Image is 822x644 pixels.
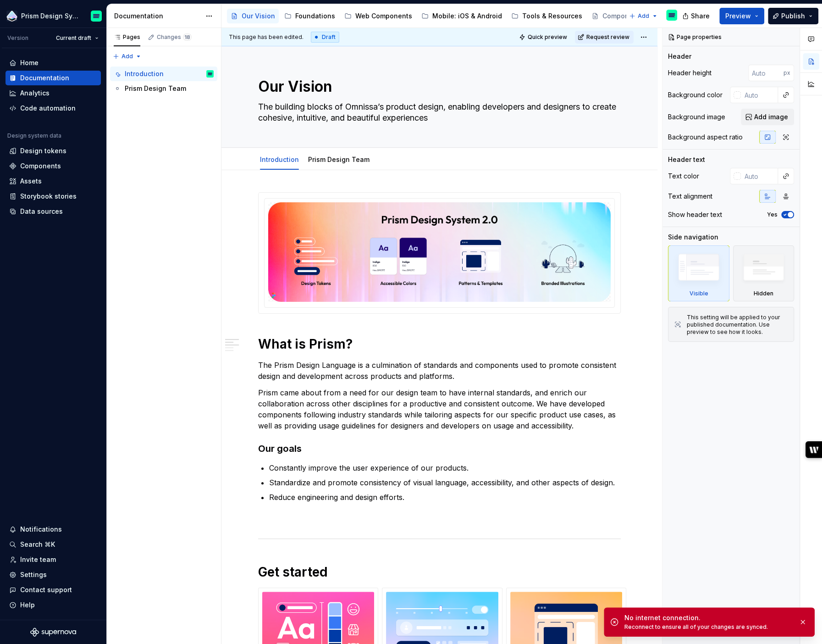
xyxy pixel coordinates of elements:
a: Prism Design Team [308,155,370,163]
div: Help [20,600,35,610]
div: Visible [668,245,729,301]
div: Documentation [114,11,201,21]
a: Tools & Resources [508,9,586,23]
div: Show header text [668,210,722,219]
div: Data sources [20,207,63,216]
div: Introduction [125,69,164,78]
textarea: The building blocks of Omnissa’s product design, enabling developers and designers to create cohe... [256,100,619,125]
a: Code automation [6,101,101,116]
p: Reduce engineering and design efforts. [269,492,621,503]
span: Request review [586,33,629,41]
div: Prism Design Team [304,150,373,169]
div: Reconnect to ensure all of your changes are synced. [624,623,791,631]
div: Version [7,34,28,42]
a: Foundations [281,9,339,23]
button: Help [6,598,101,612]
div: Notifications [20,525,62,534]
a: Data sources [6,204,101,219]
div: No internet connection. [624,613,791,622]
div: Web Components [355,11,412,21]
div: Page tree [110,67,217,96]
a: Analytics [6,86,101,100]
a: IntroductionEmiliano Rodriguez [110,67,217,81]
div: Settings [20,570,47,579]
button: Notifications [6,522,101,537]
div: Home [20,58,39,67]
div: Hidden [733,245,794,301]
button: Add [110,50,144,63]
span: Add [121,53,133,60]
span: Publish [781,11,805,21]
div: Background aspect ratio [668,133,743,142]
button: Quick preview [516,31,571,44]
img: Emiliano Rodriguez [206,70,214,78]
div: Contact support [20,585,72,594]
a: Components [6,159,101,173]
div: Foundations [295,11,335,21]
div: Component Status [602,11,662,21]
div: Side navigation [668,233,718,242]
input: Auto [741,87,778,103]
div: Text color [668,172,699,181]
span: Quick preview [528,33,567,41]
div: Header text [668,155,705,164]
div: Our Vision [242,11,275,21]
div: Code automation [20,104,76,113]
p: Standardize and promote consistency of visual language, accessibility, and other aspects of design. [269,477,621,488]
button: Add image [741,109,794,125]
span: Add image [754,112,788,122]
div: Invite team [20,555,56,564]
a: Assets [6,174,101,189]
div: Page tree [227,7,624,25]
a: Storybook stories [6,189,101,204]
span: Preview [725,11,751,21]
button: Preview [719,8,764,24]
span: This page has been edited. [229,33,303,41]
div: Components [20,161,61,171]
a: Design tokens [6,144,101,158]
p: px [783,69,790,77]
button: Prism Design SystemEmiliano Rodriguez [2,6,105,26]
a: Our Vision [227,9,279,23]
div: Hidden [754,290,773,297]
div: Pages [114,33,140,41]
button: Search ⌘K [6,537,101,552]
a: Introduction [260,155,299,163]
span: Share [691,11,710,21]
textarea: Our Vision [256,76,619,98]
label: Yes [767,211,778,218]
h3: Our goals [258,442,621,455]
button: Current draft [52,32,103,44]
div: Changes [157,33,192,41]
a: Mobile: iOS & Android [418,9,506,23]
img: Emiliano Rodriguez [91,11,102,22]
div: Storybook stories [20,192,77,201]
div: Documentation [20,73,69,83]
span: 18 [183,33,192,41]
input: Auto [741,168,778,184]
img: 106765b7-6fc4-4b5d-8be0-32f944830029.png [6,11,17,22]
a: Home [6,56,101,70]
div: Visible [689,290,708,297]
a: Component Status [588,9,676,23]
div: Analytics [20,89,50,98]
div: Assets [20,177,42,186]
div: Search ⌘K [20,540,55,549]
p: The Prism Design Language is a culmination of standards and components used to promote consistent... [258,360,621,382]
div: Background color [668,90,723,100]
div: Text alignment [668,192,712,201]
a: Documentation [6,71,101,85]
span: Current draft [56,34,91,42]
a: Settings [6,567,101,582]
button: Share [678,8,716,24]
button: Contact support [6,583,101,597]
div: Header [668,52,691,61]
a: Web Components [341,9,416,23]
div: Design tokens [20,146,66,155]
a: Prism Design Team [110,81,217,96]
h1: What is Prism? [258,336,621,352]
div: This setting will be applied to your published documentation. Use preview to see how it looks. [687,314,788,336]
input: Auto [748,65,783,81]
p: Prism came about from a need for our design team to have internal standards, and enrich our colla... [258,387,621,431]
button: Publish [768,8,818,24]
